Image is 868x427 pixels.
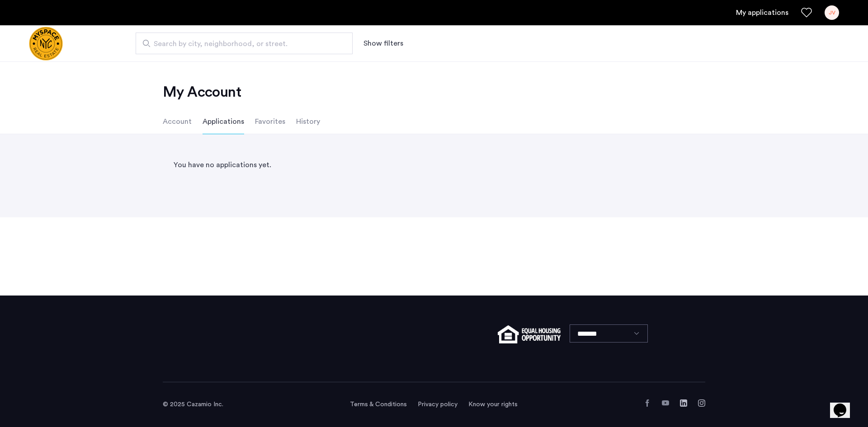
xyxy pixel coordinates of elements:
div: JV [825,5,839,20]
img: equal-housing.png [498,325,561,343]
h2: My Account [163,83,705,101]
a: Favorites [801,7,812,18]
a: YouTube [662,399,669,407]
li: History [296,109,320,134]
input: Apartment Search [136,33,353,54]
div: You have no applications yet. [163,149,705,181]
a: Know your rights [468,400,518,409]
a: My application [736,7,788,18]
a: Facebook [644,399,651,407]
li: Applications [203,109,244,134]
a: Privacy policy [418,400,458,409]
li: Favorites [255,109,285,134]
iframe: chat widget [830,391,859,418]
span: Search by city, neighborhood, or street. [154,38,327,49]
a: LinkedIn [680,399,687,407]
select: Language select [570,324,648,343]
a: Instagram [698,399,705,407]
img: logo [29,27,63,61]
a: Terms and conditions [350,400,407,409]
li: Account [163,109,192,134]
span: © 2025 Cazamio Inc. [163,401,223,408]
a: Cazamio logo [29,27,63,61]
button: Show or hide filters [363,38,403,49]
